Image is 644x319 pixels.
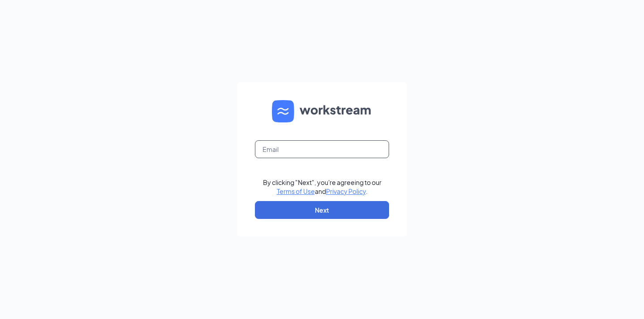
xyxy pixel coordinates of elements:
[255,201,389,219] button: Next
[277,187,315,195] a: Terms of Use
[272,100,372,122] img: WS logo and Workstream text
[263,178,381,196] div: By clicking "Next", you're agreeing to our and .
[326,187,366,195] a: Privacy Policy
[255,140,389,158] input: Email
